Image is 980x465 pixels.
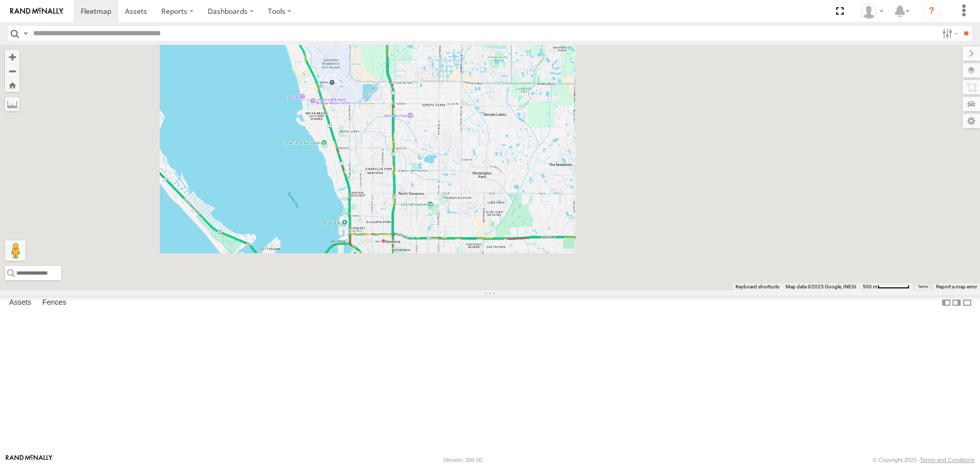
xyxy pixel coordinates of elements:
[5,78,19,92] button: Zoom Home
[37,296,71,310] label: Fences
[5,240,26,261] button: Drag Pegman onto the map to open Street View
[5,97,19,111] label: Measure
[951,296,962,310] label: Dock Summary Table to the Right
[4,296,36,310] label: Assets
[963,114,980,128] label: Map Settings
[736,283,779,290] button: Keyboard shortcuts
[962,296,972,310] label: Hide Summary Table
[920,457,974,463] a: Terms and Conditions
[444,457,482,463] div: Version: 306.00
[21,26,30,41] label: Search Query
[918,284,928,288] a: Terms (opens in new tab)
[873,457,974,463] div: © Copyright 2025 -
[10,8,63,15] img: rand-logo.svg
[5,50,19,64] button: Zoom in
[860,283,913,290] button: Map Scale: 500 m per 59 pixels
[936,284,977,289] a: Report a map error
[923,3,940,19] i: ?
[863,284,877,289] span: 500 m
[5,64,19,78] button: Zoom out
[938,26,960,41] label: Search Filter Options
[786,284,856,289] span: Map data ©2025 Google, INEGI
[6,455,53,465] a: Visit our Website
[857,4,887,19] div: Jerry Dewberry
[941,296,951,310] label: Dock Summary Table to the Left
